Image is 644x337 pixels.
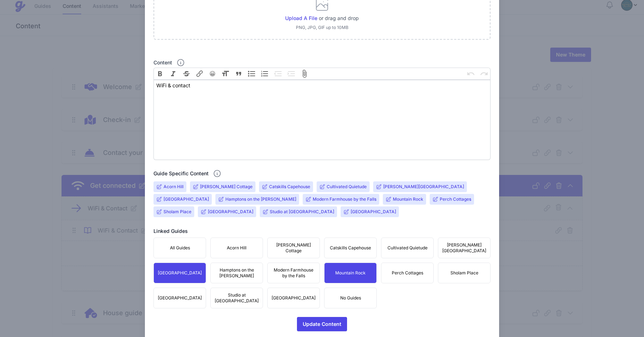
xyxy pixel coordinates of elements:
span: No Guides [340,295,361,301]
label: Content [153,59,172,66]
input: Perch Cottages [440,196,471,202]
button: Hamptons on the [PERSON_NAME] [210,263,263,283]
button: Strikethrough [180,68,193,80]
button: All Guides [153,238,206,258]
span: Update Content [303,317,341,331]
button: Heading [219,68,232,80]
button: Italic [167,68,180,80]
input: [GEOGRAPHIC_DATA] [351,209,396,215]
button: Attach Files [298,68,311,80]
span: Hamptons on the [PERSON_NAME] [215,267,258,279]
button: Undo [464,68,477,80]
input: [GEOGRAPHIC_DATA] [164,196,209,202]
input: [PERSON_NAME][GEOGRAPHIC_DATA] [383,184,464,190]
span: Sholam Place [450,270,478,276]
button: Studio at [GEOGRAPHIC_DATA] [210,288,263,308]
button: Acorn Hill [210,238,263,258]
span: Studio at [GEOGRAPHIC_DATA] [215,292,259,304]
button: [PERSON_NAME] Cottage [267,238,320,258]
button: Cultivated Quietude [381,238,434,258]
span: Perch Cottages [392,270,423,276]
button: No Guides [324,288,377,308]
button: Perch Cottages [381,263,434,283]
input: Mountain Rock [393,196,423,202]
span: [GEOGRAPHIC_DATA] [272,295,316,301]
button: Catskills Capehouse [324,238,377,258]
button: [PERSON_NAME][GEOGRAPHIC_DATA] [438,238,491,258]
button: Mountain Rock [324,263,377,283]
p: PNG, JPG, GIF up to 10MB [285,25,359,30]
input: Studio at [GEOGRAPHIC_DATA] [270,209,334,215]
span: [PERSON_NAME] Cottage [272,242,315,254]
span: [GEOGRAPHIC_DATA] [158,295,202,301]
span: All Guides [170,245,190,251]
p: or drag and drop [317,15,359,23]
trix-editor: Content [153,80,491,160]
button: 😀 [206,68,219,80]
span: Cultivated Quietude [387,245,428,251]
h2: Linked Guides [153,228,188,235]
button: Quote [232,68,245,80]
button: Increase Level [285,68,298,80]
button: Numbers [258,68,272,80]
h2: Guide Specific Content [153,170,209,177]
span: Upload a file [285,15,317,21]
button: Bold [153,68,167,80]
div: WiFi & contact [156,82,487,89]
button: Sholam Place [438,263,491,283]
button: Redo [477,68,491,80]
button: Bullets [245,68,258,80]
input: Hamptons on the [PERSON_NAME] [225,196,296,202]
button: Update Content [297,317,347,331]
input: Modern Farmhouse by the Falls [313,196,376,202]
input: Cultivated Quietude [327,184,367,190]
input: Acorn Hill [164,184,184,190]
input: [PERSON_NAME] Cottage [200,184,253,190]
input: Catskills Capehouse [269,184,310,190]
button: [GEOGRAPHIC_DATA] [153,288,206,308]
button: [GEOGRAPHIC_DATA] [267,288,320,308]
input: Sholam Place [164,209,191,215]
button: Link [193,68,206,80]
span: [PERSON_NAME][GEOGRAPHIC_DATA] [442,242,486,254]
span: Modern Farmhouse by the Falls [272,267,315,279]
input: [GEOGRAPHIC_DATA] [208,209,253,215]
button: Modern Farmhouse by the Falls [267,263,320,283]
span: Acorn Hill [227,245,247,251]
span: [GEOGRAPHIC_DATA] [158,270,202,276]
button: [GEOGRAPHIC_DATA] [153,263,206,283]
span: Catskills Capehouse [330,245,371,251]
span: Mountain Rock [335,270,366,276]
button: Decrease Level [272,68,285,80]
